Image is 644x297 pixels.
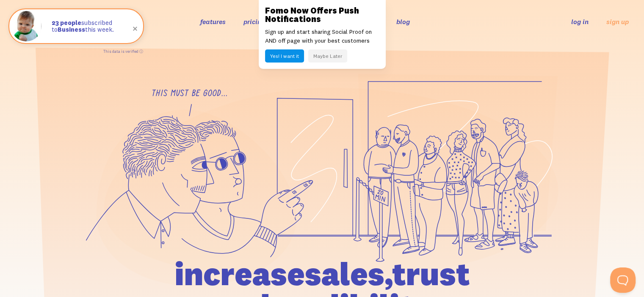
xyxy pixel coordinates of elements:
a: features [200,17,226,26]
button: Maybe Later [308,49,347,63]
h3: Fomo Now Offers Push Notifications [265,6,379,23]
strong: Business [58,25,85,33]
button: Yes! I want it [265,49,304,63]
a: pricing [243,17,265,26]
a: This data is verified ⓘ [103,49,143,54]
strong: 23 people [52,19,81,27]
p: Sign up and start sharing Social Proof on AND off page with your best customers [265,27,379,45]
p: subscribed to this week. [52,19,135,33]
iframe: Help Scout Beacon - Open [610,267,636,293]
img: Fomo [11,11,41,41]
a: blog [396,17,410,26]
a: log in [571,17,589,26]
a: sign up [606,17,629,26]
